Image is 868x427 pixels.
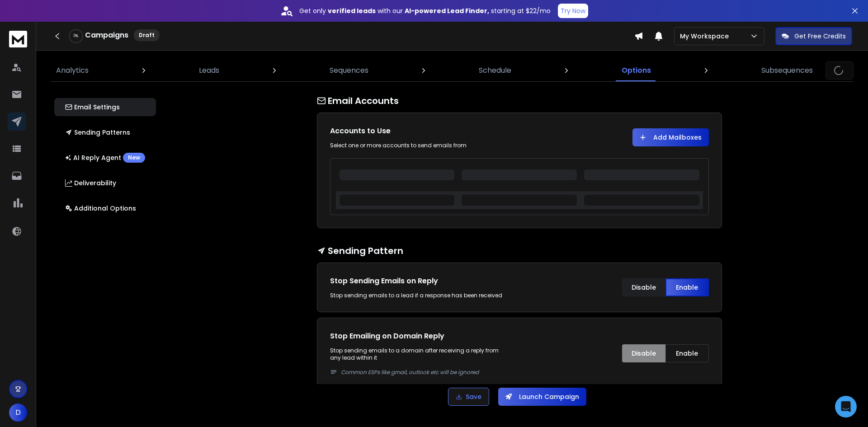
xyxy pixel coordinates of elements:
h1: Email Accounts [317,94,722,107]
button: Add Mailboxes [632,128,709,146]
h1: Stop Emailing on Domain Reply [330,331,510,342]
img: logo [9,31,27,47]
p: Email Settings [65,103,120,112]
a: Leads [193,60,225,81]
p: Subsequences [761,65,813,76]
h1: Stop Sending Emails on Reply [330,276,510,286]
p: Analytics [56,65,89,76]
a: Sequences [324,60,374,81]
h1: Campaigns [85,30,128,41]
h1: Accounts to Use [330,126,510,136]
a: Analytics [51,60,94,81]
button: Disable [622,344,665,362]
button: Save [448,388,489,406]
button: Disable [622,278,665,296]
button: D [9,404,27,422]
div: Select one or more accounts to send emails from [330,142,510,149]
p: Sequences [330,65,368,76]
p: Try Now [561,6,585,15]
button: Try Now [558,4,588,18]
p: Additional Options [65,204,136,213]
button: Enable [665,344,709,362]
div: Open Intercom Messenger [835,396,857,418]
button: Additional Options [54,199,156,217]
p: Options [622,65,651,76]
button: Get Free Credits [775,27,852,45]
a: Options [616,60,656,81]
a: Schedule [473,60,517,81]
strong: verified leads [328,6,376,15]
button: Sending Patterns [54,123,156,141]
button: Email Settings [54,98,156,116]
h1: Sending Pattern [317,244,722,257]
button: Enable [665,278,709,296]
p: Get only with our starting at $22/mo [299,6,551,15]
p: Leads [199,65,219,76]
p: Stop sending emails to a domain after receiving a reply from any lead within it [330,347,510,376]
p: Common ESPs like gmail, outlook etc will be ignored [341,369,510,376]
p: Deliverability [65,178,116,188]
button: Deliverability [54,174,156,192]
a: Subsequences [756,60,818,81]
p: 0 % [74,33,78,39]
div: New [123,153,145,163]
p: Get Free Credits [794,32,846,41]
p: AI Reply Agent [65,153,145,163]
p: Schedule [479,65,511,76]
button: Launch Campaign [498,388,586,406]
div: Stop sending emails to a lead if a response has been received [330,292,510,299]
div: Draft [134,29,160,41]
p: My Workspace [680,32,732,41]
strong: AI-powered Lead Finder, [405,6,489,15]
button: AI Reply AgentNew [54,149,156,167]
p: Sending Patterns [65,128,130,137]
